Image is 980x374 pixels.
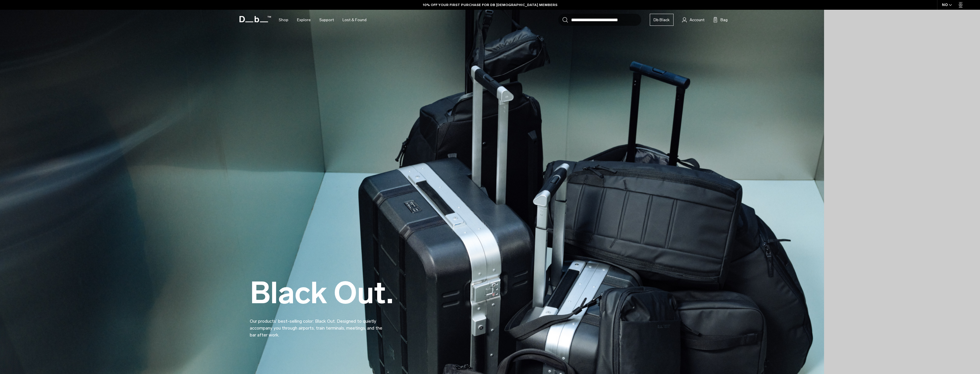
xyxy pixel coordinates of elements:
h2: Black Out. [250,278,393,308]
a: Db Black [650,14,674,26]
a: Shop [279,10,288,30]
a: 10% OFF YOUR FIRST PURCHASE FOR DB [DEMOGRAPHIC_DATA] MEMBERS [423,2,557,7]
p: Our products’ best-selling color: Black Out. Designed to quietly accompany you through airports, ... [250,311,387,338]
a: Lost & Found [342,10,367,30]
button: Bag [713,16,728,23]
span: Bag [720,17,728,23]
a: Account [682,16,704,23]
span: Account [690,17,704,23]
a: Support [319,10,334,30]
nav: Main Navigation [274,10,371,30]
a: Explore [297,10,311,30]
